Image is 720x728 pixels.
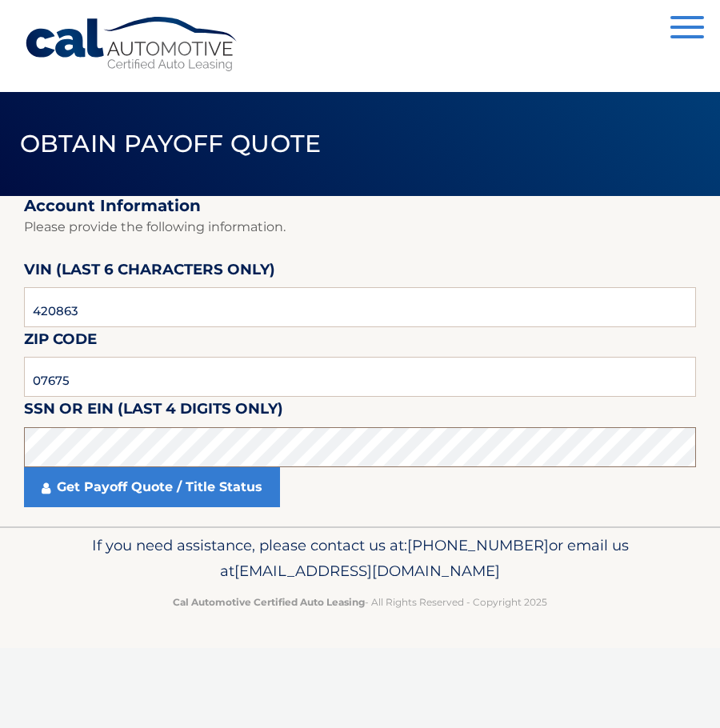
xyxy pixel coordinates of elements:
[24,467,280,507] a: Get Payoff Quote / Title Status
[173,596,365,608] strong: Cal Automotive Certified Auto Leasing
[20,129,322,158] span: Obtain Payoff Quote
[407,536,549,554] span: [PHONE_NUMBER]
[24,258,275,287] label: VIN (last 6 characters only)
[24,533,696,584] p: If you need assistance, please contact us at: or email us at
[24,327,97,357] label: Zip Code
[24,196,696,216] h2: Account Information
[24,594,696,610] p: - All Rights Reserved - Copyright 2025
[24,216,696,238] p: Please provide the following information.
[234,562,500,580] span: [EMAIL_ADDRESS][DOMAIN_NAME]
[24,397,283,426] label: SSN or EIN (last 4 digits only)
[670,16,704,42] button: Menu
[24,16,240,73] a: Cal Automotive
